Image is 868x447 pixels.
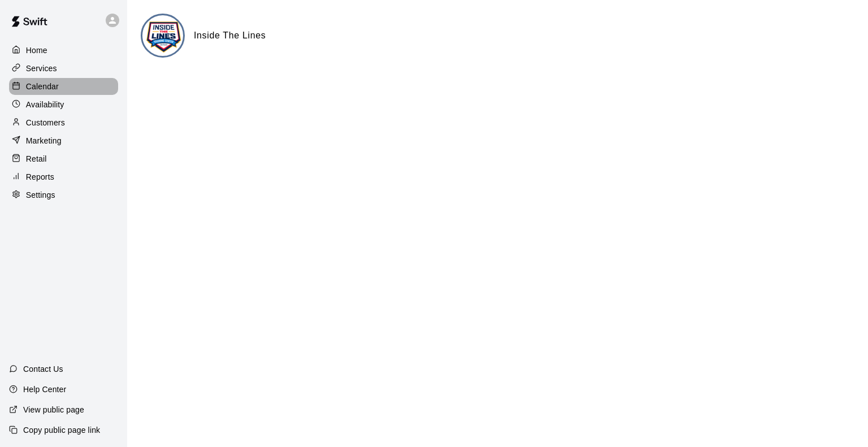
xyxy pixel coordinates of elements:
[26,135,62,146] p: Marketing
[9,96,118,113] a: Availability
[23,363,63,375] p: Contact Us
[9,60,118,77] a: Services
[9,168,118,185] a: Reports
[194,28,266,43] h6: Inside The Lines
[26,171,54,183] p: Reports
[26,45,47,56] p: Home
[142,15,185,58] img: Inside The Lines logo
[26,189,55,201] p: Settings
[26,63,57,74] p: Services
[26,153,47,164] p: Retail
[9,114,118,131] a: Customers
[26,117,65,128] p: Customers
[9,78,118,95] a: Calendar
[26,99,64,110] p: Availability
[26,81,59,92] p: Calendar
[9,132,118,149] a: Marketing
[9,42,118,59] a: Home
[9,150,118,167] a: Retail
[9,186,118,203] a: Settings
[23,424,100,436] p: Copy public page link
[23,404,84,415] p: View public page
[23,384,66,395] p: Help Center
